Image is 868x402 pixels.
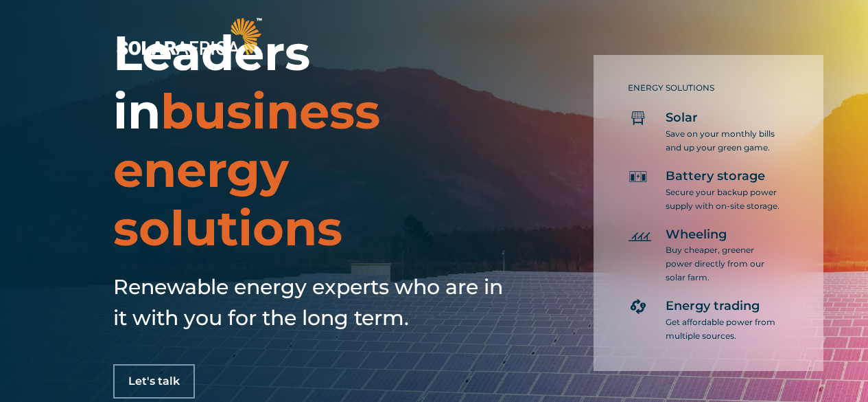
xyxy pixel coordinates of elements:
[666,243,782,284] p: Buy cheaper, greener power directly from our solar farm.
[666,168,765,185] span: Battery storage
[666,186,782,213] p: Secure your backup power supply with on-site storage.
[666,227,727,243] span: Wheeling
[666,110,698,126] span: Solar
[628,83,782,93] h5: ENERGY SOLUTIONS
[128,376,180,387] span: Let's talk
[666,127,782,155] p: Save on your monthly bills and up your green game.
[113,364,195,399] a: Let's talk
[113,82,380,258] span: business energy solutions
[113,271,511,333] h5: Renewable energy experts who are in it with you for the long term.
[666,298,760,315] span: Energy trading
[113,24,511,258] h1: Leaders in
[666,315,782,343] p: Get affordable power from multiple sources.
